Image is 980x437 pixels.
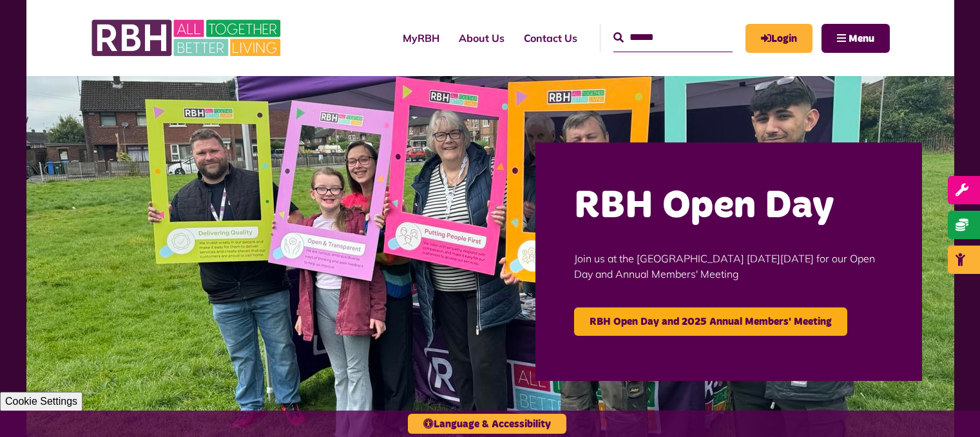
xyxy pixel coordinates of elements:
[574,181,883,231] h2: RBH Open Day
[514,21,587,55] a: Contact Us
[821,24,890,53] button: Navigation
[849,34,874,44] span: Menu
[393,21,449,55] a: MyRBH
[408,414,566,434] button: Language & Accessibility
[449,21,514,55] a: About Us
[574,307,847,336] a: RBH Open Day and 2025 Annual Members' Meeting
[745,24,812,53] a: MyRBH
[91,13,284,63] img: RBH
[574,231,883,301] p: Join us at the [GEOGRAPHIC_DATA] [DATE][DATE] for our Open Day and Annual Members' Meeting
